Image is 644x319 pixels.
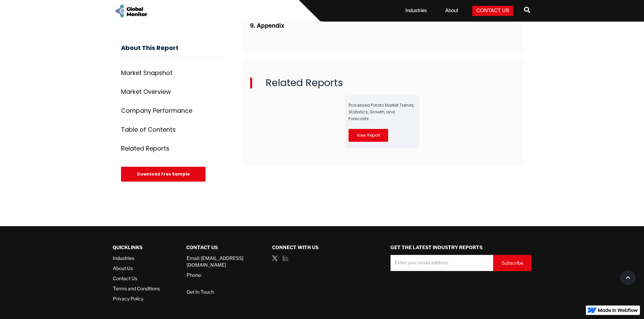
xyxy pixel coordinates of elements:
strong: Contact Us [186,244,218,250]
div: Table of Contents [121,127,176,133]
a: home [114,3,148,19]
form: Demo Request [390,255,531,271]
p: ‍ [242,176,523,184]
input: Enter your email address [390,255,493,271]
div: QUICKLINKS [113,240,160,255]
h2: Related Reports [250,78,515,88]
a: Terms and Conditions [113,285,160,292]
a: Table of Contents [121,123,225,137]
input: Subscribe [493,255,531,271]
span:  [524,5,530,15]
p: ‍ [242,192,523,201]
a: Industries [113,255,160,262]
img: Made in Webflow [598,308,638,312]
div: Market Overview [121,89,171,96]
h3: About This Report [121,45,225,58]
a: Market Snapshot [121,67,225,80]
a: Phone: [187,272,202,278]
a:  [524,4,530,18]
div: Related Reports [121,145,169,152]
div: Download Free Sample [121,167,206,182]
a: Market Overview [121,85,225,99]
strong: GET THE LATEST INDUSTRY REPORTS [390,244,482,250]
a: Related Reports [121,142,225,156]
a: Email: [EMAIL_ADDRESS][DOMAIN_NAME] [187,255,253,268]
a: Get In Touch [187,282,214,295]
a: Industries [401,7,431,14]
strong: 9. Appendix [250,23,284,29]
strong: Connect with us [272,244,318,250]
a: About Us [113,265,160,272]
a: Company Performance [121,104,225,118]
a: Contact Us [113,275,160,282]
div: Market Snapshot [121,70,172,77]
a: View Report [349,129,388,142]
div: Company Performance [121,108,192,114]
a: Processed Potato Market Trends, Statistics, Growth, and Forecasts [349,102,414,122]
a: Privacy Policy [113,295,160,302]
a: About [441,7,462,14]
a: Contact Us [472,6,513,16]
